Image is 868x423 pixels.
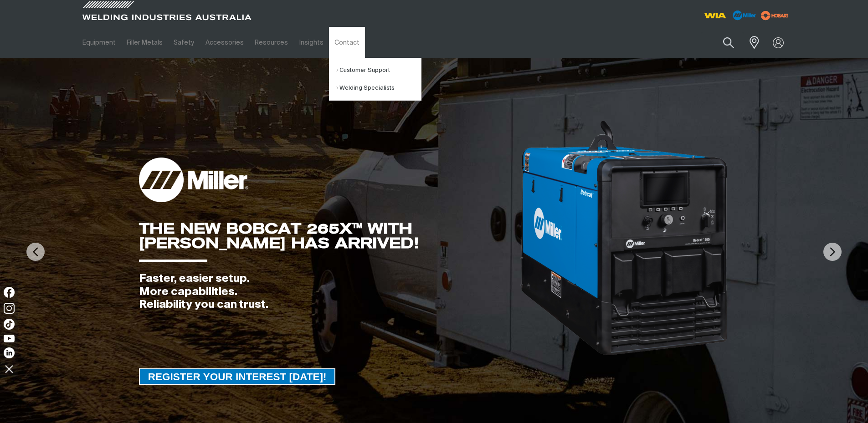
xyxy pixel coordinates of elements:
div: THE NEW BOBCAT 265X™ WITH [PERSON_NAME] HAS ARRIVED! [139,221,519,250]
a: Accessories [200,27,249,58]
img: TikTok [4,319,15,330]
a: Filler Metals [121,27,168,58]
a: REGISTER YOUR INTEREST TODAY! [139,368,336,385]
a: Contact [329,27,365,58]
a: Equipment [77,27,121,58]
div: Faster, easier setup. More capabilities. Reliability you can trust. [139,272,519,311]
img: LinkedIn [4,347,15,358]
img: Instagram [4,303,15,314]
img: NextArrow [823,243,842,261]
img: hide socials [1,361,17,377]
img: Facebook [4,287,15,298]
a: Customer Support [336,61,421,79]
img: PrevArrow [26,243,45,261]
a: Insights [293,27,329,58]
a: Resources [249,27,293,58]
button: Search products [713,32,744,53]
a: Welding Specialists [336,79,421,97]
img: YouTube [4,335,15,342]
nav: Main [77,27,613,58]
a: Safety [168,27,200,58]
span: REGISTER YOUR INTEREST [DATE]! [140,368,335,385]
ul: Contact Submenu [329,58,421,101]
img: miller [758,9,791,22]
input: Product name or item number... [701,32,744,53]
